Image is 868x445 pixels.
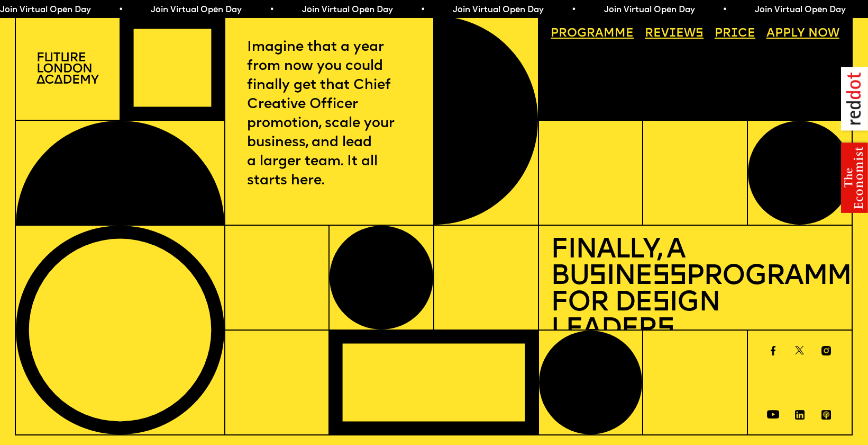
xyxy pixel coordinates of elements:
[709,22,762,46] a: Price
[652,263,687,291] span: ss
[639,22,710,46] a: Reviews
[589,263,606,291] span: s
[657,316,674,344] span: s
[419,6,424,14] span: •
[760,22,845,46] a: Apply now
[766,28,775,40] span: A
[117,6,122,14] span: •
[595,28,604,40] span: a
[247,38,412,191] p: Imagine that a year from now you could finally get that Chief Creative Officer promotion, scale y...
[721,6,726,14] span: •
[652,290,669,317] span: s
[545,22,640,46] a: Programme
[570,6,574,14] span: •
[268,6,272,14] span: •
[551,238,839,344] h1: Finally, a Bu ine Programme for De ign Leader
